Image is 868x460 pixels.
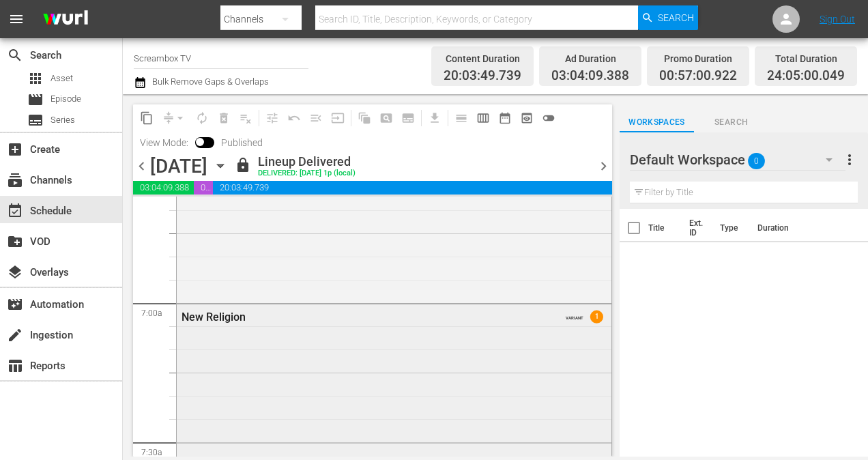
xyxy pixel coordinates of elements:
[551,68,629,84] span: 03:04:09.388
[50,92,81,106] span: Episode
[590,311,603,324] span: 1
[327,107,349,129] span: Update Metadata from Key Asset
[446,104,472,131] span: Day Calendar View
[194,181,213,195] span: 00:57:00.922
[7,327,23,343] span: Ingestion
[494,107,516,129] span: Month Calendar View
[158,107,191,129] span: Remove Gaps & Overlaps
[712,209,749,247] th: Type
[349,104,375,131] span: Refresh All Search Blocks
[542,111,555,125] span: toggle_off
[257,104,283,131] span: Customize Events
[681,209,712,247] th: Ext. ID
[50,72,73,85] span: Asset
[516,107,538,129] span: View Backup
[27,112,44,128] span: Series
[136,107,158,129] span: Copy Lineup
[7,141,23,158] span: Create
[620,115,694,130] span: Workspaces
[50,113,75,127] span: Series
[566,309,583,320] span: VARIANT
[283,107,305,129] span: Revert to Primary Episode
[749,209,831,247] th: Duration
[820,14,855,25] a: Sign Out
[182,311,536,324] div: New Religion
[638,5,698,30] button: Search
[7,47,23,63] span: Search
[8,11,25,27] span: menu
[133,158,150,175] span: chevron_left
[476,111,490,125] span: calendar_view_week_outlined
[498,111,512,125] span: date_range_outlined
[7,358,23,374] span: Reports
[258,169,356,178] div: DELIVERED: [DATE] 1p (local)
[748,147,765,175] span: 0
[150,76,269,87] span: Bulk Remove Gaps & Overlaps
[191,107,213,129] span: Loop Content
[444,49,521,68] div: Content Duration
[213,107,235,129] span: Select an event to delete
[397,107,419,129] span: Create Series Block
[659,68,737,84] span: 00:57:00.922
[235,107,257,129] span: Clear Lineup
[7,296,23,313] span: Automation
[419,104,446,131] span: Download as CSV
[7,233,23,250] span: VOD
[630,141,845,179] div: Default Workspace
[7,264,23,281] span: Overlays
[472,107,494,129] span: Week Calendar View
[27,70,44,87] span: Asset
[133,181,194,195] span: 03:04:09.388
[551,49,629,68] div: Ad Duration
[444,68,521,84] span: 20:03:49.739
[659,49,737,68] div: Promo Duration
[7,172,23,188] span: Channels
[375,107,397,129] span: Create Search Block
[33,3,98,35] img: ans4CAIJ8jUAAAAAAAAAAAAAAAAAAAAAAAAgQb4GAAAAAAAAAAAAAAAAAAAAAAAAJMjXAAAAAAAAAAAAAAAAAAAAAAAAgAT5G...
[7,203,23,219] span: Schedule
[538,107,560,129] span: 24 hours Lineup View is OFF
[235,157,251,173] span: lock
[648,209,681,247] th: Title
[767,68,845,84] span: 24:05:00.049
[140,111,154,125] span: content_copy
[694,115,768,130] span: Search
[595,158,612,175] span: chevron_right
[841,152,858,168] span: more_vert
[27,91,44,108] span: Episode
[150,155,207,177] div: [DATE]
[658,5,694,30] span: Search
[214,137,270,148] span: Published
[213,181,612,195] span: 20:03:49.739
[305,107,327,129] span: Fill episodes with ad slates
[767,49,845,68] div: Total Duration
[133,137,195,148] span: View Mode:
[195,137,205,147] span: Toggle to switch from Published to Draft view.
[258,154,356,169] div: Lineup Delivered
[841,143,858,176] button: more_vert
[520,111,534,125] span: preview_outlined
